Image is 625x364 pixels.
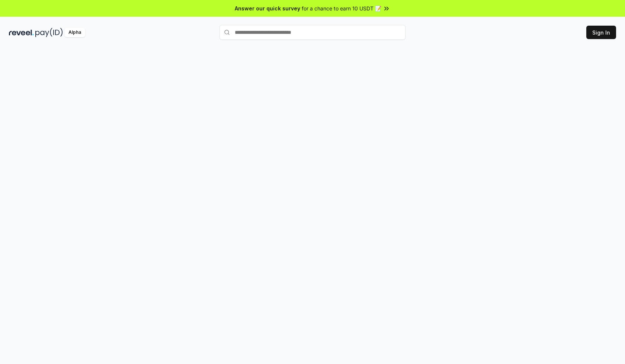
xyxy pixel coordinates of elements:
[64,28,85,37] div: Alpha
[302,4,381,12] span: for a chance to earn 10 USDT 📝
[235,4,300,12] span: Answer our quick survey
[586,26,616,39] button: Sign In
[35,28,63,37] img: pay_id
[9,28,34,37] img: reveel_dark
